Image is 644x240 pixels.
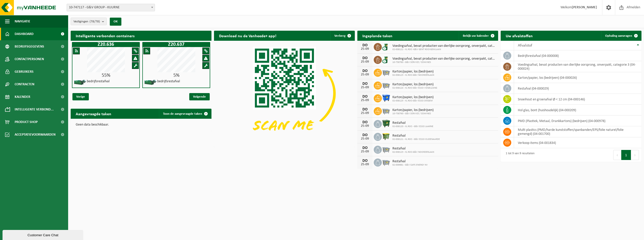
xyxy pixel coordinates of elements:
[518,44,532,48] span: Afvalstof
[392,159,428,164] span: Restafval
[73,42,139,47] h1: Z20.636
[514,126,641,137] td: multi plastics (PMD/harde kunststoffen/spanbanden/EPS/folie naturel/folie gemengd) (04-001700)
[72,93,89,100] span: Vorige
[71,18,107,25] button: Vestigingen(78/78)
[514,72,641,83] td: karton/papier, los (bedrijven) (04-000026)
[110,18,121,26] button: OK
[360,159,370,163] div: DO
[392,121,433,125] span: Restafval
[189,93,210,100] span: Volgende
[76,123,206,127] p: Geen data beschikbaar.
[572,6,597,9] strong: [PERSON_NAME]
[514,61,641,72] td: voedingsafval, bevat producten van dierlijke oorsprong, onverpakt, categorie 3 (04-000024)
[514,83,641,94] td: restafval (04-000029)
[15,78,34,91] span: Contracten
[360,56,370,60] div: DO
[382,94,390,102] img: WB-1100-HPE-BE-01
[392,112,434,115] span: 10-738760 - G&V SERVICE / COMINES
[382,106,390,115] img: WB-2500-GAL-GY-04
[631,150,639,160] button: Next
[144,42,209,47] h1: Z20.637
[360,82,370,86] div: DO
[15,128,56,141] span: Acceptatievoorwaarden
[392,151,434,154] span: 02-008123 - XL ROC-G&V NOORDERLAAN
[601,31,641,41] a: Ophaling aanvragen
[392,70,434,74] span: Karton/papier, los (bedrijven)
[459,31,498,41] a: Bekijk uw kalender
[382,119,390,128] img: WB-1100-HPE-GN-04
[163,112,202,115] span: Toon de aangevraagde taken
[382,158,390,166] img: WB-2500-GAL-GY-01
[67,4,155,11] span: 10-747117 - G&V GROUP - KUURNE
[382,55,390,64] img: WB-0140-CU
[382,145,390,153] img: WB-2500-GAL-GY-04
[360,107,370,111] div: DO
[73,18,100,25] span: Vestigingen
[382,42,390,51] img: WB-0140-CU
[15,15,30,28] span: Navigatie
[15,53,44,65] span: Contactpersonen
[360,137,370,141] div: 25-09
[514,50,641,61] td: bedrijfsrestafval (04-000008)
[360,60,370,64] div: 25-09
[360,146,370,150] div: DO
[514,115,641,126] td: PMD (Plastiek, Metaal, Drankkartons) (bedrijven) (04-000978)
[71,109,116,118] h2: Aangevraagde taken
[392,74,434,77] span: 02-008123 - XL ROC-G&V NOORDERLAAN
[360,124,370,128] div: 25-09
[330,31,354,41] button: Verberg
[392,48,496,51] span: 02-008122 - XL ROC -G&V GENT ROOIGEMLAAN
[514,105,641,115] td: hol glas, bont (huishoudelijk) (04-000209)
[3,229,84,240] iframe: chat widget
[392,134,440,138] span: Restafval
[360,99,370,102] div: 25-09
[392,44,496,48] span: Voedingsafval, bevat producten van dierlijke oorsprong, onverpakt, categorie 3
[157,80,180,83] h4: bedrijfsrestafval
[392,99,434,102] span: 02-008125 - XL ROC-G&V ESSO DIEGEM
[360,86,370,89] div: 25-09
[67,4,155,11] span: 10-747117 - G&V GROUP - KUURNE
[360,163,370,166] div: 25-09
[514,137,641,148] td: verkoop items (04-001834)
[360,150,370,153] div: 25-09
[15,103,54,116] span: Intelligente verbond...
[360,120,370,124] div: DO
[87,80,110,83] h4: bedrijfsrestafval
[15,65,34,78] span: Gebruikers
[360,69,370,73] div: DO
[392,61,496,64] span: 10-738760 - G&V SERVICE / COMINES
[392,87,437,90] span: 02-008124 - XL ROC-G&V ESSO VOGELZANG
[392,57,496,61] span: Voedingsafval, bevat producten van dierlijke oorsprong, onverpakt, categorie 3
[501,31,538,41] h2: Uw afvalstoffen
[360,133,370,137] div: DO
[392,125,433,128] span: 02-008120 - XL ROC - G&V ESSO LAARNE
[72,73,139,78] div: 55%
[613,150,621,160] button: Previous
[74,79,86,86] img: HK-XZ-20-GN-01
[360,43,370,47] div: DO
[360,47,370,51] div: 25-09
[15,28,34,40] span: Dashboard
[15,40,44,53] span: Bedrijfsgegevens
[382,81,390,89] img: WB-2500-GAL-GY-04
[90,20,100,23] count: (78/78)
[360,95,370,99] div: DO
[392,83,437,87] span: Karton/papier, los (bedrijven)
[621,150,631,160] button: 1
[159,109,211,119] a: Toon de aangevraagde taken
[360,73,370,76] div: 25-09
[605,34,632,37] span: Ophaling aanvragen
[392,164,428,167] span: 02-009981 - G&V CAPS ENERGY NV
[144,79,157,86] img: HK-XZ-20-GN-01
[382,132,390,141] img: WB-1100-HPE-GN-51
[15,91,30,103] span: Kalender
[71,31,211,41] h2: Intelligente verbonden containers
[360,111,370,115] div: 25-09
[503,149,534,161] div: 1 tot 9 van 9 resultaten
[15,116,38,128] span: Product Shop
[392,138,440,141] span: 02-008121 - XL ROC - G&V ESSO OUDENAARDE
[463,34,489,37] span: Bekijk uw kalender
[143,73,210,78] div: 5%
[392,147,434,151] span: Restafval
